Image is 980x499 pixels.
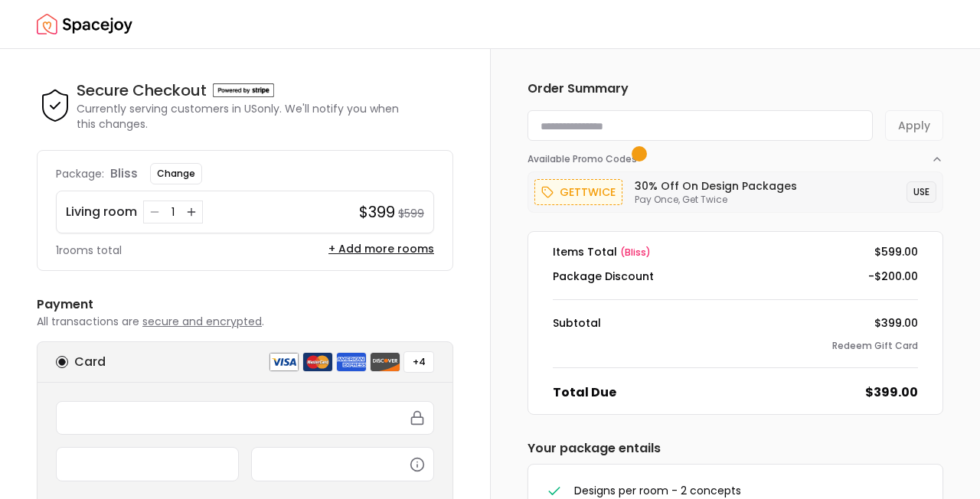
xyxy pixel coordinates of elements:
[528,141,943,165] button: Available Promo Codes
[56,166,104,181] p: Package:
[398,206,424,221] small: $599
[560,183,616,201] p: gettwice
[403,351,434,373] button: +4
[906,181,936,203] button: USE
[528,439,943,458] h6: Your package entails
[66,203,137,221] p: Living room
[165,204,181,220] div: 1
[66,411,424,425] iframe: Secure card number input frame
[874,315,918,331] dd: $399.00
[359,201,395,223] h4: $399
[528,80,943,98] h6: Order Summary
[142,314,262,329] span: secure and encrypted
[66,457,229,471] iframe: Secure expiration date input frame
[528,153,642,165] span: Available Promo Codes
[213,83,274,97] img: Powered by stripe
[147,204,162,220] button: Decrease quantity for Living room
[37,314,453,329] p: All transactions are .
[874,244,918,259] dd: $599.00
[37,9,132,40] a: Spacejoy
[56,243,122,258] p: 1 rooms total
[269,352,299,372] img: visa
[37,9,132,40] img: Spacejoy Logo
[150,163,202,184] button: Change
[110,165,138,183] p: bliss
[553,244,651,259] dt: Items Total
[77,101,453,132] p: Currently serving customers in US only. We'll notify you when this changes.
[261,457,424,471] iframe: Secure CVC input frame
[620,246,651,259] span: ( bliss )
[635,194,797,206] p: Pay Once, Get Twice
[574,483,741,498] span: Designs per room - 2 concepts
[553,315,601,331] dt: Subtotal
[37,295,453,314] h6: Payment
[336,352,367,372] img: american express
[868,269,918,284] dd: -$200.00
[865,383,918,402] dd: $399.00
[77,80,207,101] h4: Secure Checkout
[74,353,106,371] h6: Card
[328,241,434,256] button: + Add more rooms
[528,165,943,213] div: Available Promo Codes
[370,352,400,372] img: discover
[635,178,797,194] h6: 30% Off on Design Packages
[184,204,199,220] button: Increase quantity for Living room
[553,383,616,402] dt: Total Due
[302,352,333,372] img: mastercard
[553,269,654,284] dt: Package Discount
[832,340,918,352] button: Redeem Gift Card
